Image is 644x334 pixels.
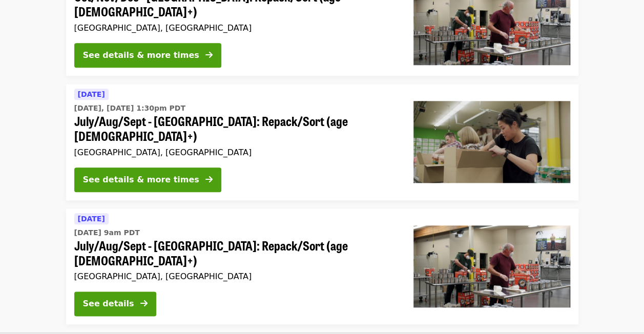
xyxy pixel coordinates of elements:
[74,43,221,68] button: See details & more times
[74,291,156,316] button: See details
[74,272,397,281] div: [GEOGRAPHIC_DATA], [GEOGRAPHIC_DATA]
[205,175,213,184] i: arrow-right icon
[74,23,397,33] div: [GEOGRAPHIC_DATA], [GEOGRAPHIC_DATA]
[83,49,199,61] div: See details & more times
[78,215,105,223] span: [DATE]
[413,225,570,307] img: July/Aug/Sept - Portland: Repack/Sort (age 16+) organized by Oregon Food Bank
[140,299,148,308] i: arrow-right icon
[74,227,140,238] time: [DATE] 9am PDT
[66,208,578,325] a: See details for "July/Aug/Sept - Portland: Repack/Sort (age 16+)"
[83,298,134,310] div: See details
[205,50,213,60] i: arrow-right icon
[74,238,397,268] span: July/Aug/Sept - [GEOGRAPHIC_DATA]: Repack/Sort (age [DEMOGRAPHIC_DATA]+)
[66,84,578,200] a: See details for "July/Aug/Sept - Portland: Repack/Sort (age 8+)"
[74,148,397,157] div: [GEOGRAPHIC_DATA], [GEOGRAPHIC_DATA]
[78,90,105,98] span: [DATE]
[74,168,221,192] button: See details & more times
[74,114,397,143] span: July/Aug/Sept - [GEOGRAPHIC_DATA]: Repack/Sort (age [DEMOGRAPHIC_DATA]+)
[74,103,185,114] time: [DATE], [DATE] 1:30pm PDT
[83,174,199,186] div: See details & more times
[413,101,570,183] img: July/Aug/Sept - Portland: Repack/Sort (age 8+) organized by Oregon Food Bank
